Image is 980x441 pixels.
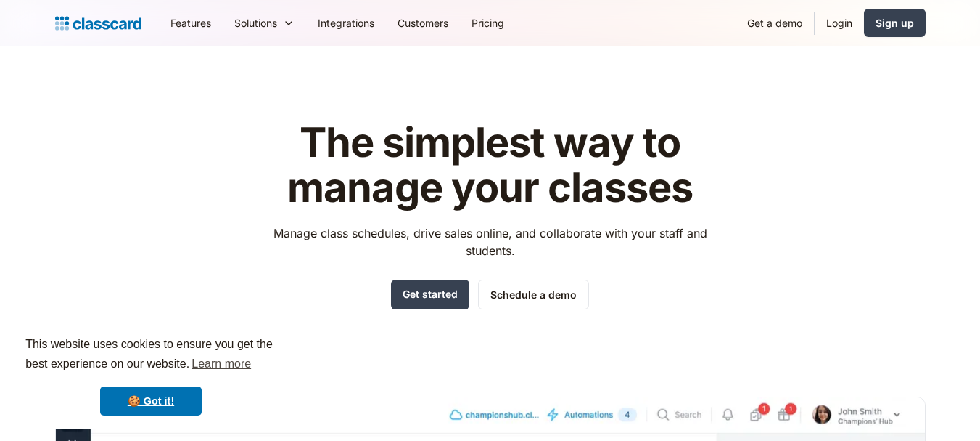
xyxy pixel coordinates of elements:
span: This website uses cookies to ensure you get the best experience on our website. [25,336,276,375]
a: Pricing [460,7,516,39]
a: Sign up [864,9,926,37]
a: home [55,13,141,33]
div: Solutions [223,7,306,39]
h1: The simplest way to manage your classes [260,121,720,210]
a: Integrations [306,7,386,39]
a: Login [815,7,864,39]
a: dismiss cookie message [100,387,202,416]
a: Get a demo [736,7,814,39]
a: Get started [391,280,469,309]
div: Sign up [876,15,914,31]
div: Solutions [234,15,277,31]
div: cookieconsent [12,322,290,429]
p: Manage class schedules, drive sales online, and collaborate with your staff and students. [260,224,720,259]
a: Customers [386,7,460,39]
a: Features [159,7,223,39]
a: Schedule a demo [478,280,589,309]
a: learn more about cookies [189,353,253,375]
